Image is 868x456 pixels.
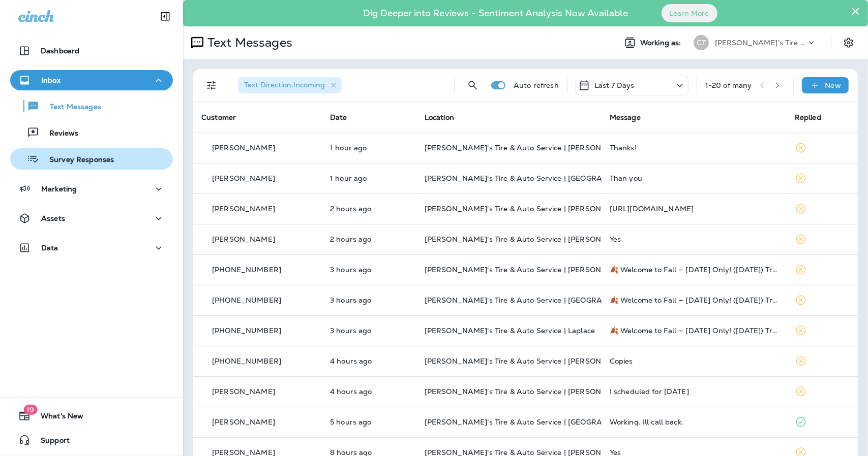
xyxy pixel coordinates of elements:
[425,235,710,244] span: [PERSON_NAME]'s Tire & Auto Service | [PERSON_NAME][GEOGRAPHIC_DATA]
[39,155,114,165] p: Survey Responses
[10,179,173,199] button: Marketing
[640,39,683,47] span: Working as:
[10,95,173,117] button: Text Messages
[39,129,78,139] p: Reviews
[610,113,641,122] span: Message
[330,387,408,396] p: Sep 30, 2025 01:52 PM
[330,418,408,426] p: Sep 30, 2025 12:29 PM
[610,144,779,152] div: Thanks!
[610,235,779,243] div: Yes
[330,113,347,122] span: Date
[425,356,631,366] span: [PERSON_NAME]'s Tire & Auto Service | [PERSON_NAME]
[610,174,779,182] div: Than you
[244,80,325,89] span: Text Direction : Incoming
[10,238,173,258] button: Data
[610,357,779,365] div: Copies
[425,417,647,427] span: [PERSON_NAME]'s Tire & Auto Service | [GEOGRAPHIC_DATA]
[23,405,37,415] span: 19
[10,70,173,90] button: Inbox
[425,174,647,183] span: [PERSON_NAME]'s Tire & Auto Service | [GEOGRAPHIC_DATA]
[330,266,408,274] p: Sep 30, 2025 03:08 PM
[41,244,58,252] p: Data
[212,296,281,304] p: [PHONE_NUMBER]
[425,387,631,396] span: [PERSON_NAME]'s Tire & Auto Service | [PERSON_NAME]
[10,41,173,61] button: Dashboard
[201,113,236,122] span: Customer
[334,12,658,15] p: Dig Deeper into Reviews - Sentiment Analysis Now Available
[330,144,408,152] p: Sep 30, 2025 04:45 PM
[41,214,65,222] p: Assets
[610,205,779,213] div: https://youtube.com/shorts/wc5w4YUn6_c?si=2MBIgYzi9Mbrn8mP
[212,357,281,365] p: [PHONE_NUMBER]
[463,75,483,95] button: Search Messages
[212,387,275,396] p: [PERSON_NAME]
[31,412,83,424] span: What's New
[330,205,408,213] p: Sep 30, 2025 04:07 PM
[610,327,779,335] div: 🍂 Welcome to Fall — Today Only! (9/30/2025) Treat your home to comfort and protection with LaJaun...
[840,34,858,52] button: Settings
[151,6,179,26] button: Collapse Sidebar
[41,47,79,55] p: Dashboard
[851,3,860,19] button: Close
[330,235,408,243] p: Sep 30, 2025 03:37 PM
[41,185,77,193] p: Marketing
[10,148,173,170] button: Survey Responses
[610,266,779,274] div: 🍂 Welcome to Fall — Today Only! (9/30/2025) Treat your home to comfort and protection with LaJaun...
[425,143,631,152] span: [PERSON_NAME]'s Tire & Auto Service | [PERSON_NAME]
[41,76,61,84] p: Inbox
[212,174,275,182] p: [PERSON_NAME]
[715,39,806,47] p: [PERSON_NAME]'s Tire & Auto
[212,205,275,213] p: [PERSON_NAME]
[212,266,281,274] p: [PHONE_NUMBER]
[330,174,408,182] p: Sep 30, 2025 04:32 PM
[330,357,408,365] p: Sep 30, 2025 02:20 PM
[425,296,647,305] span: [PERSON_NAME]'s Tire & Auto Service | [GEOGRAPHIC_DATA]
[10,430,173,450] button: Support
[10,208,173,229] button: Assets
[610,387,779,396] div: I scheduled for Friday
[201,75,222,95] button: Filters
[594,81,635,89] p: Last 7 Days
[425,265,631,274] span: [PERSON_NAME]'s Tire & Auto Service | [PERSON_NAME]
[425,326,595,335] span: [PERSON_NAME]'s Tire & Auto Service | Laplace
[238,77,342,93] div: Text Direction:Incoming
[31,436,70,448] span: Support
[203,35,292,50] p: Text Messages
[10,406,173,426] button: 19What's New
[610,296,779,304] div: 🍂 Welcome to Fall — Today Only! (9/30/2025) Treat your home to comfort and protection with LaJaun...
[330,296,408,304] p: Sep 30, 2025 03:04 PM
[425,113,454,122] span: Location
[825,81,841,89] p: New
[212,418,275,426] p: [PERSON_NAME]
[514,81,559,89] p: Auto refresh
[610,418,779,426] div: Working. Ill call back.
[425,204,631,213] span: [PERSON_NAME]'s Tire & Auto Service | [PERSON_NAME]
[705,81,752,89] div: 1 - 20 of many
[10,122,173,143] button: Reviews
[662,4,717,22] button: Learn More
[212,144,275,152] p: [PERSON_NAME]
[40,103,101,112] p: Text Messages
[212,235,275,243] p: [PERSON_NAME]
[795,113,821,122] span: Replied
[330,327,408,335] p: Sep 30, 2025 03:00 PM
[694,35,709,50] div: CT
[212,327,281,335] p: [PHONE_NUMBER]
